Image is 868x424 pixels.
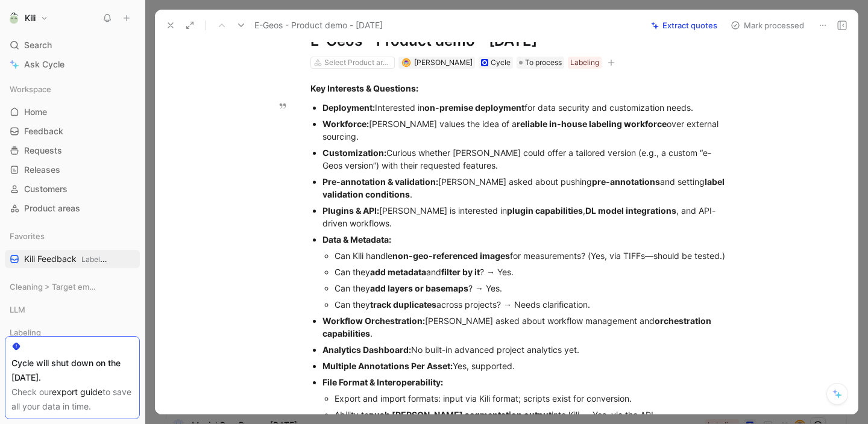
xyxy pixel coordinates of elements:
div: [PERSON_NAME] asked about workflow management and . [322,314,728,340]
div: Can they ? → Yes. [335,282,728,295]
strong: Multiple Annotations Per Asset: [322,361,453,371]
strong: add layers or basemaps [370,283,468,293]
strong: Key Interests & Questions: [310,83,418,93]
div: Curious whether [PERSON_NAME] could offer a tailored version (e.g., a custom “e-Geos version”) wi... [322,146,728,172]
div: Cycle will shut down on the [DATE]. [11,356,133,385]
strong: Plugins & API: [322,205,379,216]
div: [PERSON_NAME] is interested in , , and API-driven workflows. [322,204,728,229]
strong: plugin capabilities [507,205,583,216]
div: To process [517,57,564,69]
a: Requests [5,142,140,160]
strong: pre-annotations [592,176,660,187]
div: Ability to into Kili → Yes, via the API. [335,408,728,421]
a: Customers [5,180,140,198]
img: Kili [8,12,20,24]
div: Can Kili handle for measurements? (Yes, via TIFFs—should be tested.) [335,249,728,262]
button: KiliKili [5,10,51,26]
div: Labeling [5,323,140,341]
div: [PERSON_NAME] values the idea of a over external sourcing. [322,117,728,143]
strong: Workflow Orchestration: [322,316,425,326]
span: Cleaning > Target empty views [10,281,96,293]
div: Cleaning > Target empty views [5,278,140,299]
div: Labeling [570,57,599,69]
strong: orchestration capabilities [322,316,713,338]
h1: Kili [25,13,36,23]
span: Kili Feedback [24,253,109,266]
a: export guide [52,387,102,397]
strong: Analytics Dashboard: [322,344,411,355]
div: Can they and ? → Yes. [335,266,728,278]
a: Product areas [5,199,140,217]
strong: Workforce: [322,119,369,129]
div: Cleaning > Target empty views [5,278,140,296]
div: LLM [5,301,140,322]
span: Home [24,106,47,118]
strong: Deployment: [322,102,375,113]
div: No built-in advanced project analytics yet. [322,343,728,356]
strong: label validation conditions [322,176,726,199]
span: Customers [24,183,68,195]
strong: add metadata [370,267,426,277]
a: Kili FeedbackLabeling [5,250,140,268]
span: Labeling [81,255,110,264]
strong: non-geo-referenced images [392,251,510,261]
span: Feedback [24,125,63,137]
div: Workspace [5,80,140,98]
div: Interested in for data security and customization needs. [322,101,728,114]
div: Check our to save all your data in time. [11,385,133,414]
span: Ask Cycle [24,57,64,72]
a: Releases [5,161,140,179]
strong: filter by it [441,267,480,277]
span: Favorites [10,230,45,242]
span: Search [24,38,52,52]
strong: on-premise deployment [424,102,524,113]
span: Workspace [10,83,51,95]
strong: Customization: [322,148,386,158]
div: LLM [5,301,140,319]
strong: push [PERSON_NAME] segmentation output [369,410,552,420]
span: E-Geos - Product demo - [DATE] [254,18,383,33]
span: LLM [10,304,25,316]
div: Yes, supported. [322,360,728,372]
a: Feedback [5,122,140,140]
button: Extract quotes [646,17,723,34]
div: Labeling [5,323,140,345]
div: Export and import formats: input via Kili format; scripts exist for conversion. [335,392,728,405]
span: To process [525,57,562,69]
div: Select Product areas [324,57,392,69]
strong: DL model integrations [585,205,676,216]
div: Can they across projects? → Needs clarification. [335,298,728,311]
span: Product areas [24,202,80,214]
img: avatar [403,59,409,66]
strong: Data & Metadata: [322,234,391,245]
span: Releases [24,164,60,176]
a: Home [5,103,140,121]
span: Requests [24,145,62,157]
div: Search [5,36,140,54]
div: Cycle [491,57,511,69]
strong: track duplicates [370,299,436,310]
button: Mark processed [725,17,810,34]
span: Labeling [10,326,41,338]
div: [PERSON_NAME] asked about pushing and setting . [322,175,728,201]
strong: reliable in-house labeling workforce [517,119,667,129]
div: Favorites [5,227,140,245]
strong: File Format & Interoperability: [322,377,443,387]
strong: Pre-annotation & validation: [322,176,438,187]
a: Ask Cycle [5,55,140,73]
span: [PERSON_NAME] [414,58,473,67]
